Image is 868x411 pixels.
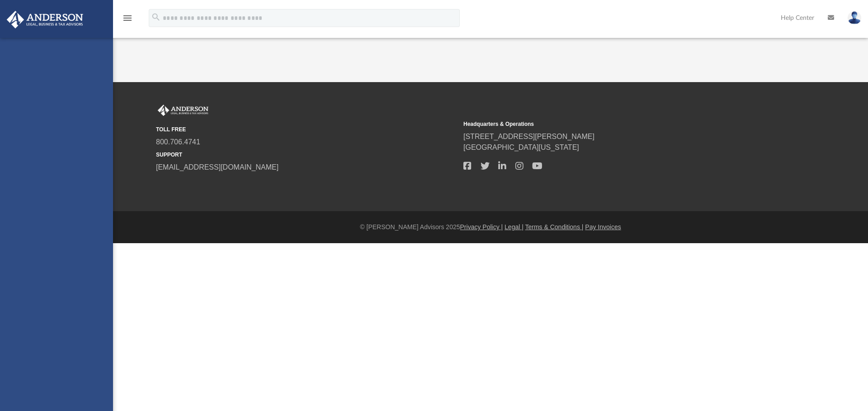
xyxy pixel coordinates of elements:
img: Anderson Advisors Platinum Portal [4,11,86,28]
img: Anderson Advisors Platinum Portal [156,105,210,116]
a: [GEOGRAPHIC_DATA][US_STATE] [463,143,579,151]
a: menu [122,17,133,23]
small: TOLL FREE [156,125,457,134]
small: Headquarters & Operations [463,120,764,128]
small: SUPPORT [156,151,457,159]
a: 800.706.4741 [156,138,200,146]
a: Privacy Policy | [460,223,503,231]
a: [EMAIL_ADDRESS][DOMAIN_NAME] [156,163,278,171]
a: [STREET_ADDRESS][PERSON_NAME] [463,133,594,140]
a: Legal | [505,223,524,231]
div: © [PERSON_NAME] Advisors 2025 [113,222,868,232]
img: User Pic [848,11,861,24]
i: menu [122,13,133,23]
a: Pay Invoices [585,223,621,231]
a: Terms & Conditions | [525,223,584,231]
i: search [151,12,161,22]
